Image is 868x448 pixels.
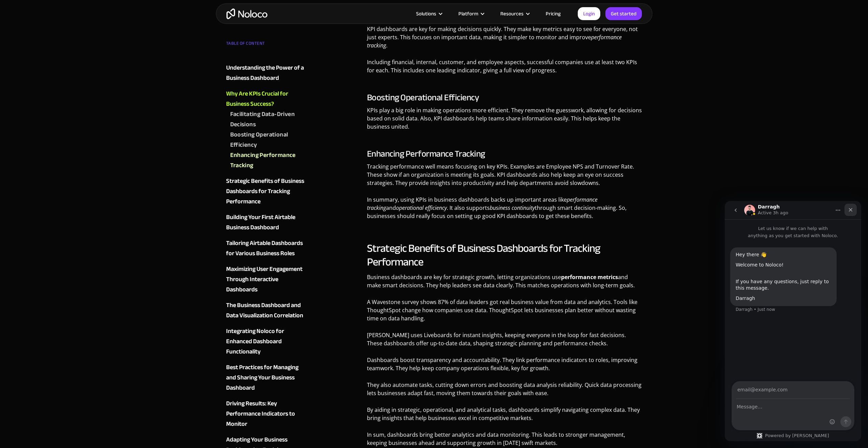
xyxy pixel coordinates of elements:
[226,9,267,19] a: home
[226,89,309,109] a: Why Are KPIs Crucial for Business Success?
[367,273,642,294] p: Business dashboards are key for strategic growth, letting organizations use and make smart decisi...
[490,204,535,212] em: business continuity
[367,58,642,80] p: Including financial, internal, customer, and employee aspects, successful companies use at least ...
[367,406,642,427] p: By aiding in strategic, operational, and analytical tasks, dashboards simplify navigating complex...
[226,212,309,233] a: Building Your First Airtable Business Dashboard
[725,201,861,441] iframe: Intercom live chat
[561,273,618,281] strong: performance metrics
[367,149,642,159] h3: Enhancing Performance Tracking
[226,362,309,393] a: Best Practices for Managing and Sharing Your Business Dashboard
[367,196,598,212] em: performance tracking
[500,9,524,18] div: Resources
[537,9,569,18] a: Pricing
[458,9,478,18] div: Platform
[492,9,537,18] div: Resources
[230,109,309,130] a: Facilitating Data-Driven Decisions
[226,63,309,83] a: Understanding the Power of a Business Dashboard
[605,7,642,20] a: Get started
[226,38,309,52] div: TABLE OF CONTENT
[396,204,447,212] em: operational efficiency
[367,196,642,225] p: In summary, using KPIs in business dashboards backs up important areas like and . It also support...
[226,399,309,429] a: Driving Results: Key Performance Indicators to Monitor
[367,381,642,402] p: They also automate tasks, cutting down errors and boosting data analysis reliability. Quick data ...
[367,33,622,49] em: performance tracking
[226,300,309,321] a: The Business Dashboard and Data Visualization Correlation
[367,25,642,55] p: KPI dashboards are key for making decisions quickly. They make key metrics easy to see for everyo...
[367,92,642,103] h3: Boosting Operational Efficiency
[578,7,600,20] a: Login
[367,242,642,269] h2: Strategic Benefits of Business Dashboards for Tracking Performance
[367,106,642,136] p: KPIs play a big role in making operations more efficient. They remove the guesswork, allowing for...
[230,150,309,171] a: Enhancing Performance Tracking
[367,162,642,192] p: Tracking performance well means focusing on key KPIs. Examples are Employee NPS and Turnover Rate...
[408,9,450,18] div: Solutions
[226,176,309,207] a: Strategic Benefits of Business Dashboards for Tracking Performance
[367,356,642,377] p: Dashboards boost transparency and accountability. They link performance indicators to roles, impr...
[226,238,309,259] a: Tailoring Airtable Dashboards for Various Business Roles
[367,331,642,352] p: [PERSON_NAME] uses Liveboards for instant insights, keeping everyone in the loop for fast decisio...
[226,326,309,357] a: Integrating Noloco for Enhanced Dashboard Functionality
[450,9,492,18] div: Platform
[226,264,309,295] a: Maximizing User Engagement Through Interactive Dashboards
[416,9,436,18] div: Solutions
[367,298,642,328] p: A Wavestone survey shows 87% of data leaders got real business value from data and analytics. Too...
[230,130,309,150] a: Boosting Operational Efficiency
